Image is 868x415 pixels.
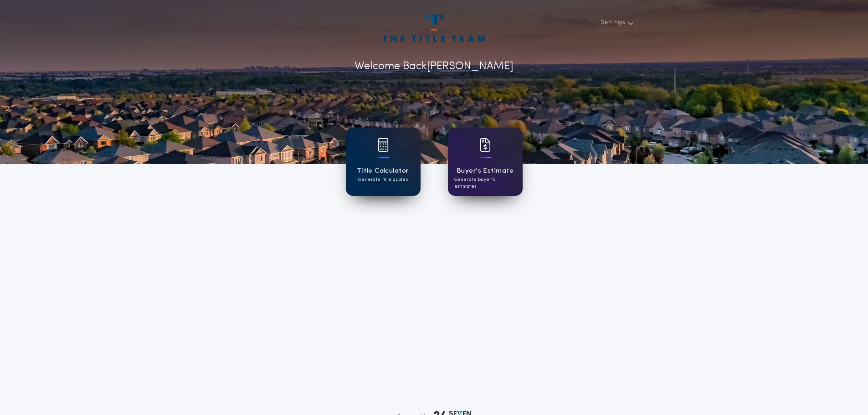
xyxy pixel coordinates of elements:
img: card icon [378,138,389,152]
a: card iconTitle CalculatorGenerate title quotes [346,128,421,196]
p: Welcome Back [PERSON_NAME] [354,58,514,75]
button: Settings [595,15,637,31]
img: account-logo [383,15,485,42]
img: card icon [480,138,491,152]
p: Generate title quotes [358,176,408,183]
h1: Buyer's Estimate [457,166,514,176]
p: Generate buyer's estimates [454,176,516,190]
a: card iconBuyer's EstimateGenerate buyer's estimates [448,128,523,196]
h1: Title Calculator [357,166,409,176]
